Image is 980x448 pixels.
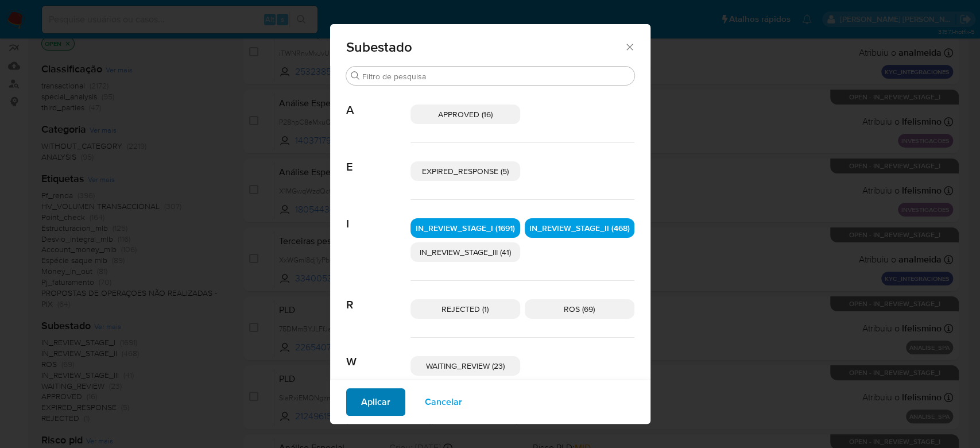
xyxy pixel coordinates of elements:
[441,303,489,315] span: REJECTED (1)
[410,299,520,319] div: REJECTED (1)
[346,338,410,369] span: W
[410,218,520,238] div: IN_REVIEW_STAGE_I (1691)
[420,246,511,258] span: IN_REVIEW_STAGE_III (41)
[362,71,630,82] input: Filtro de pesquisa
[346,86,410,117] span: A
[410,105,520,124] div: APPROVED (16)
[410,356,520,376] div: WAITING_REVIEW (23)
[361,389,390,415] span: Aplicar
[346,40,625,54] span: Subestado
[525,218,634,238] div: IN_REVIEW_STAGE_II (468)
[426,360,505,372] span: WAITING_REVIEW (23)
[351,71,360,80] button: Procurar
[624,41,634,52] button: Fechar
[346,143,410,174] span: E
[346,200,410,231] span: I
[529,222,630,234] span: IN_REVIEW_STAGE_II (468)
[416,222,515,234] span: IN_REVIEW_STAGE_I (1691)
[425,389,462,415] span: Cancelar
[410,242,520,262] div: IN_REVIEW_STAGE_III (41)
[346,281,410,312] span: R
[410,161,520,181] div: EXPIRED_RESPONSE (5)
[438,109,493,120] span: APPROVED (16)
[564,303,595,315] span: ROS (69)
[346,388,405,416] button: Aplicar
[422,165,509,177] span: EXPIRED_RESPONSE (5)
[525,299,634,319] div: ROS (69)
[410,388,477,416] button: Cancelar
